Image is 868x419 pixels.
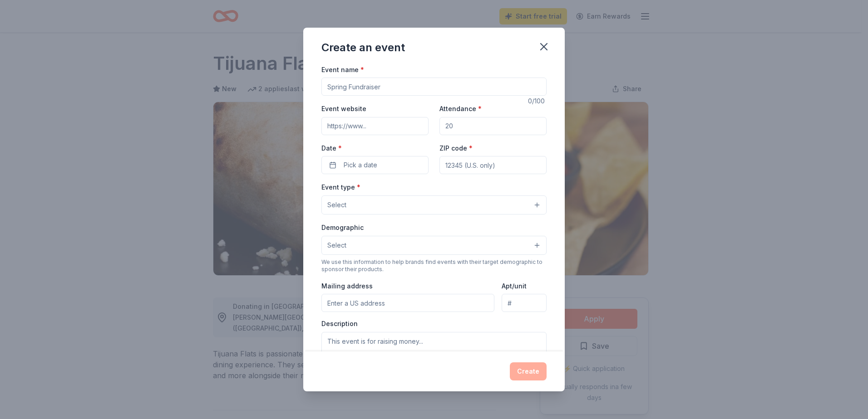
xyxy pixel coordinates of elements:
[344,160,377,171] span: Pick a date
[502,294,547,312] input: #
[321,282,373,291] label: Mailing address
[321,40,405,55] div: Create an event
[321,117,429,135] input: https://www...
[439,104,482,113] label: Attendance
[502,282,527,291] label: Apt/unit
[321,144,429,153] label: Date
[327,200,346,210] span: Select
[321,156,429,174] button: Pick a date
[321,183,360,192] label: Event type
[321,65,364,74] label: Event name
[321,319,358,328] label: Description
[321,236,547,255] button: Select
[321,78,547,96] input: Spring Fundraiser
[321,104,366,113] label: Event website
[327,240,346,251] span: Select
[321,294,494,312] input: Enter a US address
[321,195,547,214] button: Select
[439,117,547,135] input: 20
[321,258,547,273] div: We use this information to help brands find events with their target demographic to sponsor their...
[528,96,547,107] div: 0 /100
[439,144,473,153] label: ZIP code
[439,156,547,174] input: 12345 (U.S. only)
[321,223,364,232] label: Demographic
